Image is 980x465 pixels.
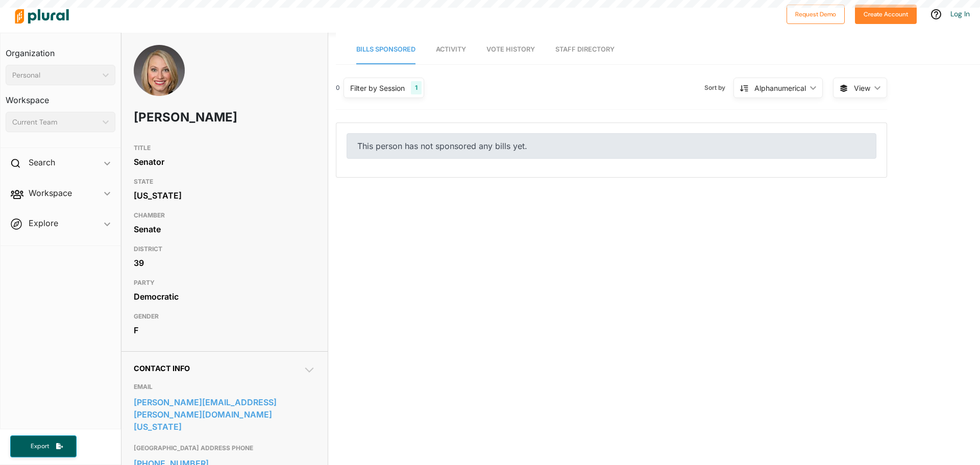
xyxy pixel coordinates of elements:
div: Filter by Session [350,83,405,93]
div: [US_STATE] [134,188,315,203]
div: Personal [12,70,99,81]
a: Vote History [486,35,535,64]
div: 0 [336,83,340,92]
div: 1 [411,81,422,94]
h3: TITLE [134,142,315,154]
span: Vote History [486,45,535,53]
img: Headshot of Liz Bennett [134,45,185,116]
div: Current Team [12,117,99,128]
h3: CHAMBER [134,209,315,222]
span: Sort by [704,83,733,92]
h3: Workspace [6,85,115,108]
h3: STATE [134,176,315,188]
div: F [134,323,315,338]
a: Staff Directory [555,35,615,64]
h1: [PERSON_NAME] [134,102,242,133]
div: Senate [134,222,315,237]
h3: PARTY [134,277,315,289]
h3: [GEOGRAPHIC_DATA] ADDRESS PHONE [134,442,315,454]
span: Export [23,442,56,451]
h3: EMAIL [134,381,315,393]
a: Activity [436,35,466,64]
button: Create Account [855,5,917,24]
span: Contact Info [134,364,190,373]
h2: Search [29,157,55,168]
a: Bills Sponsored [356,35,415,64]
button: Request Demo [787,5,845,24]
span: Activity [436,45,466,53]
h3: Organization [6,38,115,61]
div: Senator [134,154,315,169]
div: This person has not sponsored any bills yet. [347,133,876,159]
a: Create Account [855,8,917,19]
h3: DISTRICT [134,243,315,255]
div: 39 [134,255,315,271]
span: Bills Sponsored [356,45,415,53]
h3: GENDER [134,310,315,323]
a: [PERSON_NAME][EMAIL_ADDRESS][PERSON_NAME][DOMAIN_NAME][US_STATE] [134,395,315,434]
button: Export [10,435,77,457]
div: Alphanumerical [754,83,806,93]
span: View [854,83,870,93]
a: Log In [950,9,970,18]
a: Request Demo [787,8,845,19]
div: Democratic [134,289,315,304]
